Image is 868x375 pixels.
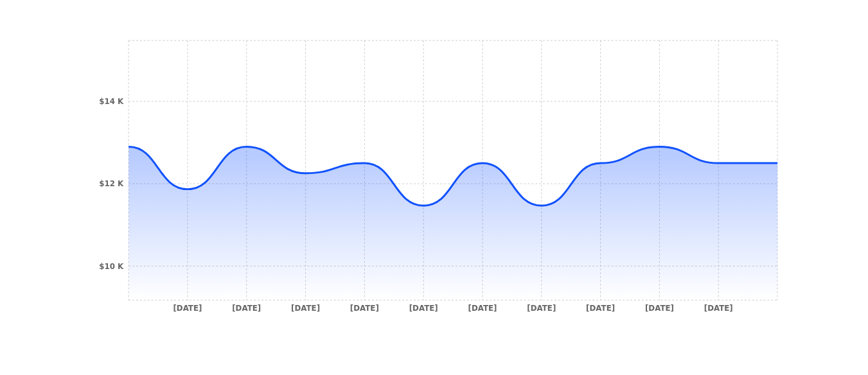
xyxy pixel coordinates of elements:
[99,179,124,188] tspan: $12 K
[99,97,124,106] tspan: $14 K
[291,304,320,313] tspan: [DATE]
[527,304,556,313] tspan: [DATE]
[645,304,674,313] tspan: [DATE]
[350,304,379,313] tspan: [DATE]
[468,304,497,313] tspan: [DATE]
[99,262,124,271] tspan: $10 K
[409,304,438,313] tspan: [DATE]
[704,304,733,313] tspan: [DATE]
[586,304,615,313] tspan: [DATE]
[232,304,261,313] tspan: [DATE]
[173,304,202,313] tspan: [DATE]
